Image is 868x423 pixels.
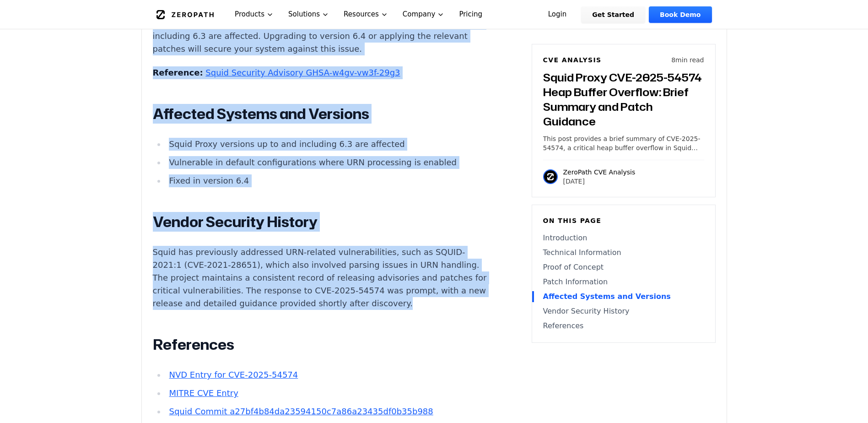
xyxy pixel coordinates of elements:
p: ZeroPath CVE Analysis [563,168,636,177]
a: Get Started [581,6,645,23]
a: Patch Information [543,277,704,287]
p: 8 min read [671,55,704,65]
li: Vulnerable in default configurations where URN processing is enabled [166,156,493,169]
a: Squid Commit a27bf4b84da23594150c7a86a23435df0b35b988 [169,407,433,416]
a: Squid Security Advisory GHSA-w4gv-vw3f-29g3 [205,68,400,77]
strong: Reference: [153,68,203,77]
p: Squid has previously addressed URN-related vulnerabilities, such as SQUID-2021:1 (CVE-2021-28651)... [153,246,493,310]
h3: Squid Proxy CVE-2025-54574 Heap Buffer Overflow: Brief Summary and Patch Guidance [543,70,704,129]
a: Login [537,6,578,23]
a: Introduction [543,233,704,244]
a: MITRE CVE Entry [169,388,238,398]
li: Squid Proxy versions up to and including 6.3 are affected [166,138,493,151]
a: Technical Information [543,247,704,258]
a: Book Demo [649,6,712,23]
li: Fixed in version 6.4 [166,174,493,187]
a: References [543,320,704,331]
a: Vendor Security History [543,306,704,317]
p: This post provides a brief summary of CVE-2025-54574, a critical heap buffer overflow in Squid Pr... [543,134,704,152]
h6: CVE Analysis [543,55,602,65]
p: [DATE] [563,177,636,186]
p: To determine if your version is vulnerable, note that all Squid versions up to and including 6.3 ... [153,17,493,55]
h2: References [153,336,493,354]
h2: Affected Systems and Versions [153,105,493,123]
h6: On this page [543,216,704,225]
a: Proof of Concept [543,262,704,273]
a: NVD Entry for CVE-2025-54574 [169,370,298,380]
h2: Vendor Security History [153,213,493,231]
img: ZeroPath CVE Analysis [543,169,558,184]
a: Affected Systems and Versions [543,291,704,302]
